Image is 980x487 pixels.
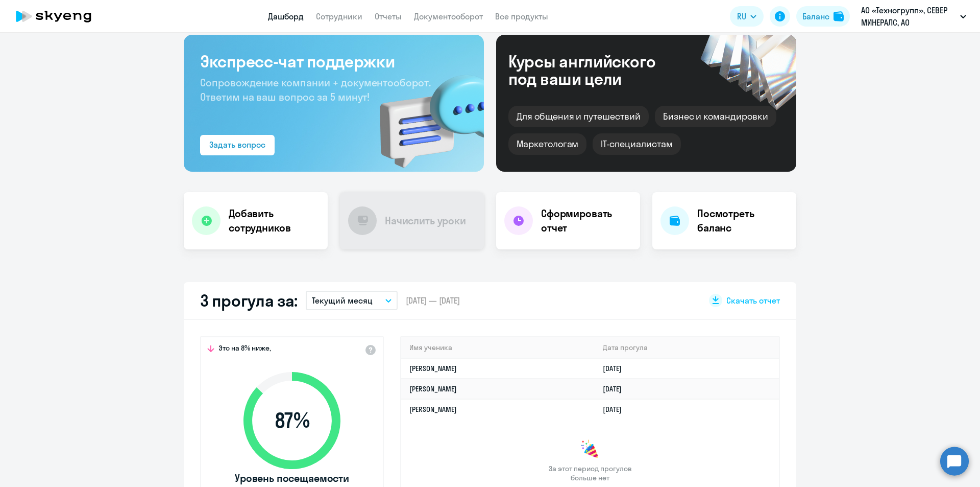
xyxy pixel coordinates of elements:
a: Документооборот [414,11,483,21]
h4: Добавить сотрудников [229,206,320,235]
img: congrats [580,439,600,460]
div: Курсы английского под ваши цели [508,53,683,87]
span: За этот период прогулов больше нет [547,464,633,482]
span: Скачать отчет [726,295,780,306]
a: [PERSON_NAME] [409,405,457,414]
a: [PERSON_NAME] [409,364,457,373]
img: bg-img [365,57,484,172]
div: Маркетологам [508,133,586,155]
div: Для общения и путешествий [508,106,649,127]
a: [DATE] [603,405,630,414]
span: Сопровождение компании + документооборот. Ответим на ваш вопрос за 5 минут! [200,76,431,103]
div: Задать вопрос [209,138,265,151]
th: Дата прогула [595,337,779,358]
a: Отчеты [375,11,402,21]
h3: Экспресс-чат поддержки [200,51,468,72]
span: RU [737,10,746,22]
a: Все продукты [495,11,548,21]
span: [DATE] — [DATE] [406,295,460,306]
a: Дашборд [268,11,304,21]
p: Текущий месяц [312,294,373,307]
span: Это на 8% ниже, [218,343,271,356]
a: [DATE] [603,364,630,373]
img: balance [834,11,844,21]
h2: 3 прогула за: [200,290,298,311]
div: Бизнес и командировки [655,106,776,127]
button: АО «Техногрупп», СЕВЕР МИНЕРАЛС, АО [856,4,971,29]
span: 87 % [233,408,351,433]
h4: Начислить уроки [385,214,466,228]
a: Сотрудники [316,11,362,21]
h4: Посмотреть баланс [697,206,788,235]
th: Имя ученика [401,337,595,358]
h4: Сформировать отчет [541,206,632,235]
div: Баланс [802,10,829,22]
button: Задать вопрос [200,135,275,155]
div: IT-специалистам [593,133,680,155]
button: RU [730,6,764,27]
a: [PERSON_NAME] [409,384,457,393]
a: [DATE] [603,384,630,393]
button: Балансbalance [796,6,850,27]
button: Текущий месяц [306,291,398,310]
p: АО «Техногрупп», СЕВЕР МИНЕРАЛС, АО [861,4,956,29]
